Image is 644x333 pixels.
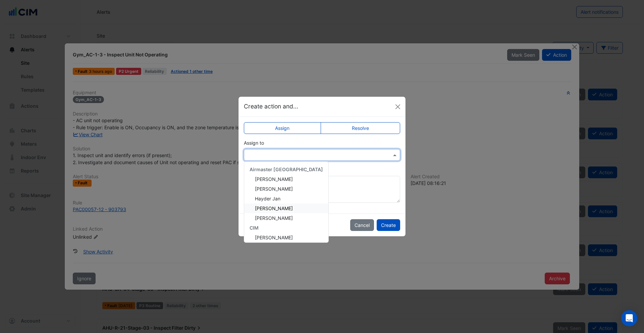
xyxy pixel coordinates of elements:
[377,219,400,231] button: Create
[244,102,298,111] h5: Create action and...
[244,122,321,134] label: Assign
[255,205,293,211] span: [PERSON_NAME]
[255,176,293,182] span: [PERSON_NAME]
[250,225,259,231] span: CIM
[255,196,280,201] span: Hayder Jan
[244,139,264,146] label: Assign to
[350,219,374,231] button: Cancel
[255,235,293,240] span: [PERSON_NAME]
[393,102,403,112] button: Close
[321,122,400,134] label: Resolve
[255,215,293,221] span: [PERSON_NAME]
[250,166,323,172] span: Airmaster [GEOGRAPHIC_DATA]
[621,310,637,326] div: Open Intercom Messenger
[255,186,293,192] span: [PERSON_NAME]
[244,161,329,243] ng-dropdown-panel: Options list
